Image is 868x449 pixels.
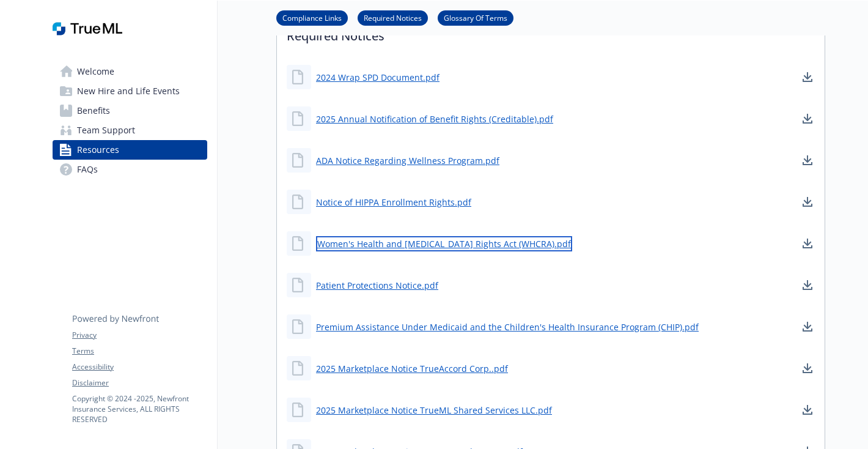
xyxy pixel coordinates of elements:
[316,321,699,333] a: Premium Assistance Under Medicaid and the Children's Health Insurance Program (CHIP).pdf
[77,140,119,160] span: Resources
[72,346,207,357] a: Terms
[53,81,207,101] a: New Hire and Life Events
[316,113,553,125] a: 2025 Annual Notification of Benefit Rights (Creditable).pdf
[800,278,815,292] a: download document
[72,377,207,388] a: Disclaimer
[53,160,207,179] a: FAQs
[77,62,114,81] span: Welcome
[800,111,815,126] a: download document
[800,195,815,209] a: download document
[53,140,207,160] a: Resources
[800,403,815,417] a: download document
[800,361,815,376] a: download document
[77,121,135,140] span: Team Support
[77,81,180,101] span: New Hire and Life Events
[316,236,572,251] a: Women's Health and [MEDICAL_DATA] Rights Act (WHCRA).pdf
[316,71,440,84] a: 2024 Wrap SPD Document.pdf
[358,12,428,23] a: Required Notices
[53,101,207,121] a: Benefits
[800,319,815,334] a: download document
[800,153,815,168] a: download document
[72,393,207,425] p: Copyright © 2024 - 2025 , Newfront Insurance Services, ALL RIGHTS RESERVED
[77,101,110,121] span: Benefits
[800,70,815,84] a: download document
[438,12,513,23] a: Glossary Of Terms
[316,196,471,209] a: Notice of HIPPA Enrollment Rights.pdf
[276,12,348,23] a: Compliance Links
[77,160,98,179] span: FAQs
[316,362,508,375] a: 2025 Marketplace Notice TrueAccord Corp..pdf
[53,62,207,81] a: Welcome
[72,330,207,341] a: Privacy
[800,236,815,251] a: download document
[53,121,207,140] a: Team Support
[316,154,499,167] a: ADA Notice Regarding Wellness Program.pdf
[316,404,552,417] a: 2025 Marketplace Notice TrueML Shared Services LLC.pdf
[72,362,207,373] a: Accessibility
[316,279,438,292] a: Patient Protections Notice.pdf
